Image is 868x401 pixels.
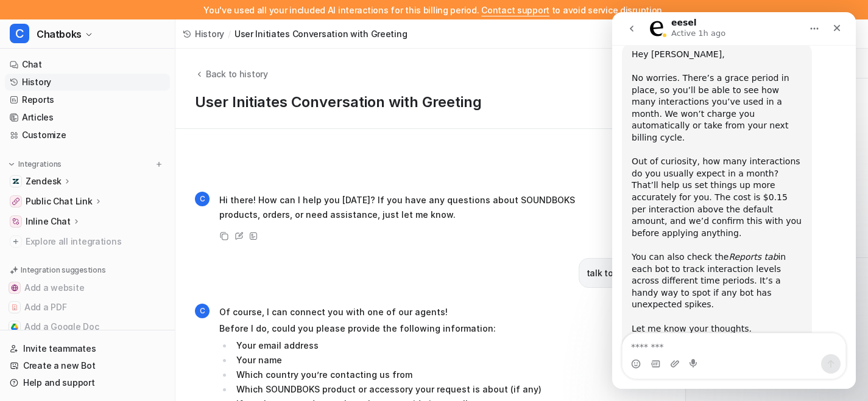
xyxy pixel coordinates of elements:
div: Hey [PERSON_NAME],​No worries. There’s a grace period in place, so you’ll be able to see how many... [10,29,200,366]
button: Back to history [195,68,268,80]
button: Integrations [5,158,65,170]
span: Chatboks [37,26,82,43]
div: Hey [PERSON_NAME], ​ [19,37,190,60]
span: C [195,192,210,206]
p: Before I do, could you please provide the following information: [219,321,547,336]
p: Zendesk [26,175,62,187]
span: / [228,27,231,40]
span: Back to history [206,68,268,80]
a: Invite teammates [5,340,170,357]
span: History [195,27,224,40]
div: No worries. There’s a grace period in place, so you’ll be able to see how many interactions you’v... [19,60,190,144]
img: menu_add.svg [155,160,163,169]
a: Chat [5,56,170,73]
span: C [195,304,210,318]
textarea: Message… [10,321,233,342]
a: History [5,74,170,91]
button: Send a message… [209,342,228,361]
p: Integrations [18,159,62,169]
img: Add a Google Doc [11,323,18,330]
a: Reports [5,91,170,108]
div: Let me know your thoughts. ​ [19,311,190,335]
a: Articles [5,109,170,126]
span: C [10,24,29,43]
span: Explore all integrations [26,232,165,251]
button: Add a PDFAdd a PDF [5,298,170,317]
p: Of course, I can connect you with one of our agents! [219,305,547,319]
a: Help and support [5,374,170,391]
p: Public Chat Link [26,195,93,207]
a: Explore all integrations [5,233,170,250]
h1: User Initiates Conversation with Greeting [195,94,666,111]
div: You can also check the in each bot to track interaction levels across different time periods. It’... [19,239,190,311]
li: Which country you’re contacting us from [233,368,547,382]
li: Your email address [233,338,547,353]
a: Customize [5,127,170,144]
iframe: Intercom live chat [612,12,856,389]
li: Which SOUNDBOKS product or accessory your request is about (if any) [233,382,547,397]
img: Add a website [11,284,18,291]
i: Reports tab [116,240,166,249]
p: talk to an agent? [587,266,658,281]
button: Start recording [77,347,87,357]
img: expand menu [7,160,16,169]
a: Create a new Bot [5,357,170,374]
button: Emoji picker [19,347,29,357]
img: Inline Chat [12,218,19,225]
span: User Initiates Conversation with Greeting [235,27,408,40]
img: explore all integrations [10,235,22,248]
a: History [183,27,224,40]
button: Add a websiteAdd a website [5,278,170,298]
p: Hi there! How can I help you [DATE]? If you have any questions about SOUNDBOKS products, orders, ... [219,193,576,222]
p: Inline Chat [26,215,71,228]
div: Out of curiosity, how many interactions do you usually expect in a month? That’ll help us set thi... [19,144,190,239]
img: Public Chat Link [12,198,19,205]
p: Integration suggestions [21,265,105,276]
button: Upload attachment [58,347,68,357]
img: Zendesk [12,178,19,185]
img: Add a PDF [11,304,18,311]
div: eesel says… [10,29,234,392]
button: Add a Google DocAdd a Google Doc [5,317,170,336]
li: Your name [233,353,547,368]
span: Contact support [481,5,549,15]
button: Gif picker [38,347,48,357]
